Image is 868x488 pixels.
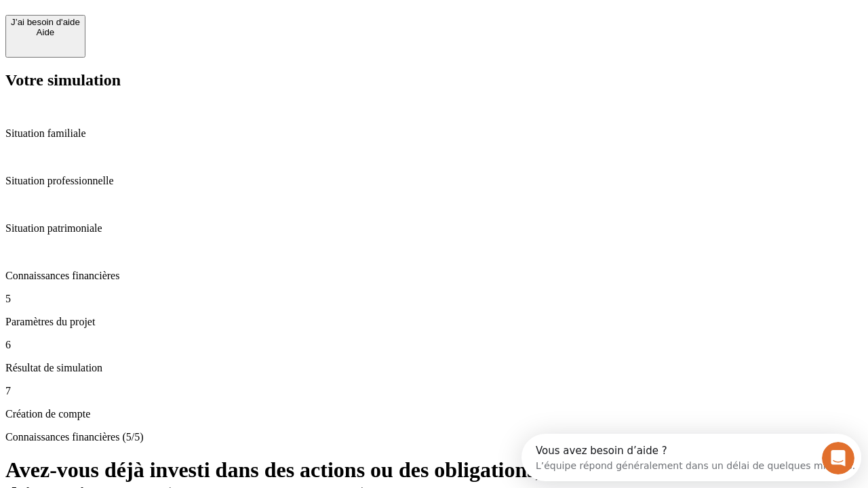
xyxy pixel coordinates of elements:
[5,339,863,351] p: 6
[5,408,863,420] p: Création de compte
[11,27,80,37] div: Aide
[5,362,863,374] p: Résultat de simulation
[5,431,863,443] p: Connaissances financières (5/5)
[822,442,854,474] iframe: Intercom live chat
[14,12,334,22] div: Vous avez besoin d’aide ?
[5,5,374,43] div: Ouvrir le Messenger Intercom
[5,222,863,235] p: Situation patrimoniale
[5,175,863,187] p: Situation professionnelle
[5,293,863,305] p: 5
[5,71,863,89] h2: Votre simulation
[5,316,863,328] p: Paramètres du projet
[5,385,863,397] p: 7
[14,22,334,37] div: L’équipe répond généralement dans un délai de quelques minutes.
[5,15,85,58] button: J’ai besoin d'aideAide
[5,270,863,282] p: Connaissances financières
[5,127,863,140] p: Situation familiale
[521,434,861,481] iframe: Intercom live chat discovery launcher
[11,17,80,27] div: J’ai besoin d'aide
